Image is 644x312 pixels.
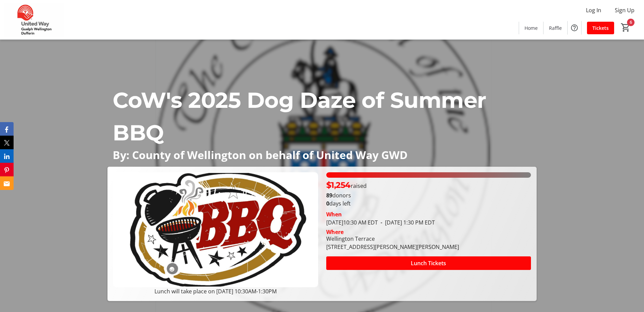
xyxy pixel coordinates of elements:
[326,210,342,218] div: When
[113,287,318,295] p: Lunch will take place on [DATE] 10:30AM-1:30PM
[326,200,329,207] span: 0
[326,172,531,178] div: 100% of fundraising goal reached
[378,219,435,226] span: [DATE] 1:30 PM EDT
[615,6,634,14] span: Sign Up
[113,84,531,149] p: CoW's 2025 Dog Daze of Summer BBQ
[609,5,640,16] button: Sign Up
[4,3,65,37] img: United Way Guelph Wellington Dufferin's Logo
[586,6,601,14] span: Log In
[549,24,562,32] span: Raffle
[326,235,459,243] div: Wellington Terrace
[113,172,318,287] img: Campaign CTA Media Photo
[620,21,632,34] button: Cart
[587,22,614,34] a: Tickets
[544,22,567,34] a: Raffle
[525,24,538,32] span: Home
[326,256,531,270] button: Lunch Tickets
[568,21,581,35] button: Help
[326,219,378,226] span: [DATE] 10:30 AM EDT
[326,192,332,199] b: 89
[326,199,531,208] p: days left
[411,259,446,267] span: Lunch Tickets
[592,24,609,32] span: Tickets
[326,243,459,251] div: [STREET_ADDRESS][PERSON_NAME][PERSON_NAME]
[581,5,607,16] button: Log In
[519,22,543,34] a: Home
[378,219,385,226] span: -
[326,180,351,190] span: $1,254
[113,149,531,161] p: By: County of Wellington on behalf of United Way GWD
[326,229,344,235] div: Where
[326,179,367,191] p: raised
[326,191,531,199] p: donors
